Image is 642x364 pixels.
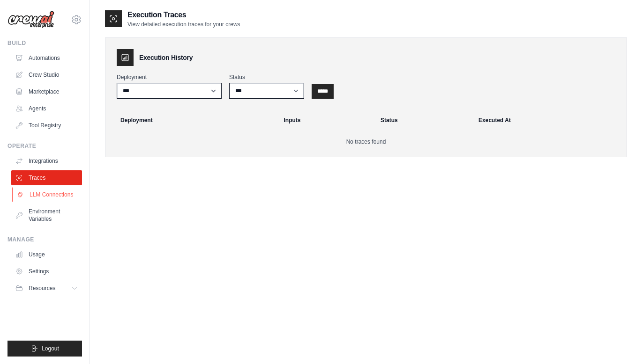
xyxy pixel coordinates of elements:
button: Resources [11,281,82,296]
a: Tool Registry [11,118,82,133]
label: Status [229,73,304,81]
span: Logout [42,345,59,352]
a: Agents [11,101,82,116]
a: LLM Connections [12,187,83,202]
p: No traces found [117,138,615,146]
th: Inputs [278,110,375,131]
h3: Execution History [139,53,193,62]
button: Logout [7,341,82,357]
a: Settings [11,264,82,279]
p: View detailed execution traces for your crews [127,21,240,28]
th: Status [375,110,473,131]
th: Executed At [473,110,623,131]
a: Marketplace [11,84,82,99]
div: Build [7,39,82,47]
a: Crew Studio [11,67,82,82]
span: Resources [29,284,55,292]
a: Traces [11,170,82,185]
a: Environment Variables [11,204,82,226]
a: Integrations [11,153,82,168]
label: Deployment [117,73,222,81]
h2: Execution Traces [127,9,240,21]
div: Manage [7,236,82,243]
th: Deployment [109,110,278,131]
a: Usage [11,247,82,262]
a: Automations [11,51,82,66]
div: Operate [7,142,82,150]
img: Logo [7,11,54,29]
